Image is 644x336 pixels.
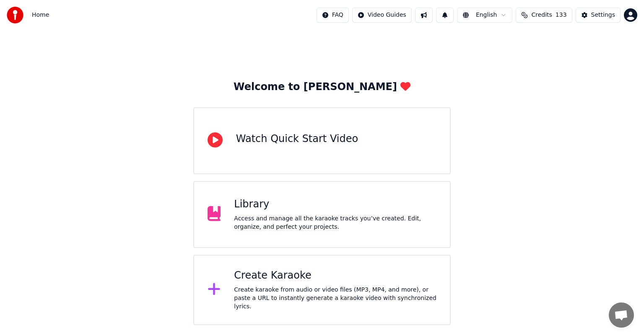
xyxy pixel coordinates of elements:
[591,11,615,19] div: Settings
[609,302,634,328] a: 채팅 열기
[576,8,621,23] button: Settings
[7,7,23,23] img: youka
[556,11,567,19] span: 133
[234,215,436,231] div: Access and manage all the karaoke tracks you’ve created. Edit, organize, and perfect your projects.
[352,8,412,23] button: Video Guides
[531,11,552,19] span: Credits
[516,8,572,23] button: Credits133
[317,8,349,23] button: FAQ
[234,80,410,94] div: Welcome to [PERSON_NAME]
[32,11,49,19] span: Home
[234,286,436,311] div: Create karaoke from audio or video files (MP3, MP4, and more), or paste a URL to instantly genera...
[32,11,49,19] nav: breadcrumb
[234,269,436,282] div: Create Karaoke
[236,132,358,146] div: Watch Quick Start Video
[234,198,436,211] div: Library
